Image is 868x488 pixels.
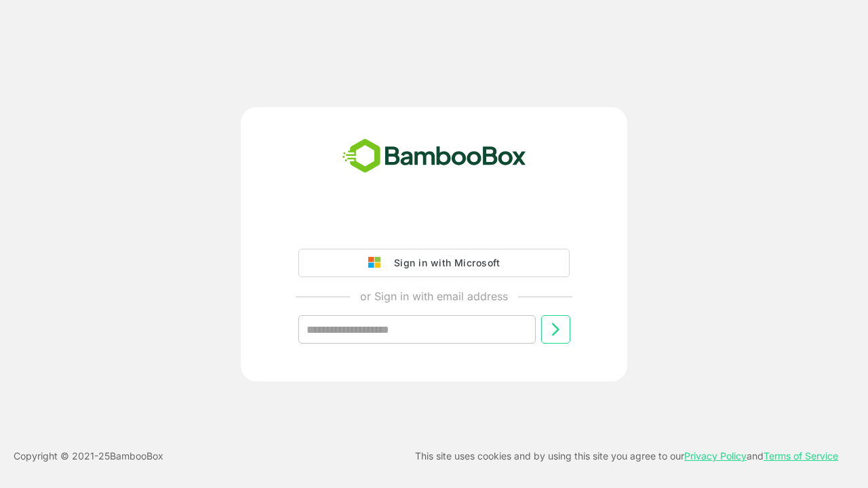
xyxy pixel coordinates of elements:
button: Sign in with Microsoft [298,249,570,277]
a: Privacy Policy [684,450,747,462]
a: Terms of Service [764,450,838,462]
div: Sign in with Microsoft [387,254,500,272]
p: Copyright © 2021- 25 BambooBox [14,448,163,464]
p: or Sign in with email address [360,288,508,304]
img: google [368,257,387,269]
img: bamboobox [335,134,534,179]
p: This site uses cookies and by using this site you agree to our and [415,448,838,464]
